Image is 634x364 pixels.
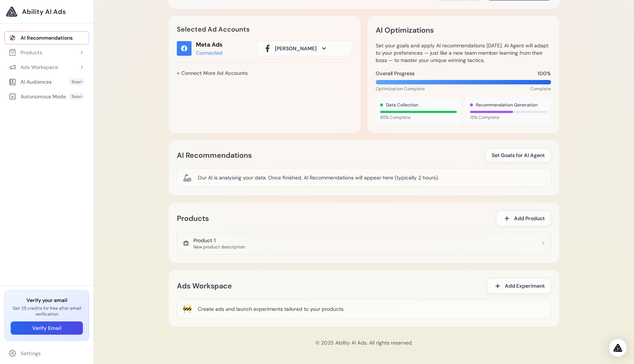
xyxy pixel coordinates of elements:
[11,305,83,317] p: Get 25 credits for free after email verification
[193,244,245,250] div: New product description
[470,114,547,120] span: 15% Complete
[538,70,551,77] span: 100%
[9,49,42,56] div: Products
[193,237,245,244] div: Product 1
[609,339,627,357] div: Open Intercom Messenger
[198,305,345,313] div: Create ads and launch experiments tailored to your products.
[4,46,89,59] button: Products
[177,149,252,161] h2: AI Recommendations
[487,278,551,294] button: Add Experiment
[177,212,209,224] h2: Products
[4,347,89,360] a: Settings
[380,114,457,120] span: 85% Complete
[69,93,85,100] span: Soon
[505,282,545,290] span: Add Experiment
[100,339,628,346] p: © 2025 Ability AI Ads. All rights reserved.
[11,296,83,304] h3: Verify your email
[177,280,232,292] h2: Ads Workspace
[496,211,551,226] button: Add Product
[485,148,551,162] button: Set Goals for AI Agent
[196,49,222,57] div: Connected
[386,102,418,108] span: Data Collection
[492,152,545,159] span: Set Goals for AI Agent
[257,41,352,56] button: [PERSON_NAME]
[514,215,545,222] span: Add Product
[168,269,560,327] app-experiment-list: Ads Workspace
[69,78,85,85] span: Soon
[476,102,538,108] span: Recommendation Generation
[376,42,551,64] p: Set your goals and apply AI recommendations [DATE]. AI Agent will adapt to your preferences — jus...
[9,63,58,71] div: Ads Workspace
[376,70,415,77] span: Overall Progress
[376,24,434,36] h2: AI Optimizations
[177,67,248,79] a: + Connect More Ad Accounts
[177,24,352,34] h2: Selected Ad Accounts
[9,93,66,100] div: Autonomous Mode
[198,174,439,181] div: Our AI is analysing your data. Once finished, AI Recommendations will appear here (typically 2 ho...
[4,61,89,74] button: Ads Workspace
[11,321,83,335] button: Verify Email
[376,86,425,92] span: Optimization Complete
[183,304,192,314] div: 🚧
[183,172,192,183] div: 🦾
[22,7,66,17] span: Ability AI Ads
[4,31,89,44] a: AI Recommendations
[168,202,560,263] app-product-list: Products
[6,6,88,18] a: Ability AI Ads
[196,40,222,49] div: Meta Ads
[275,45,317,52] span: [PERSON_NAME]
[9,78,52,85] div: AI Audiences
[530,86,551,92] span: Complete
